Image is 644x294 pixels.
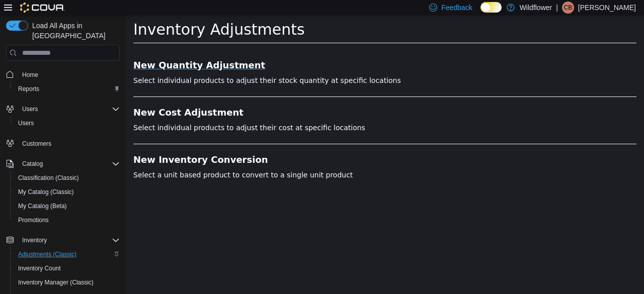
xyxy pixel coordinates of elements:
[18,202,67,210] span: My Catalog (Beta)
[480,2,502,13] input: Dark Mode
[22,71,38,79] span: Home
[10,261,124,275] button: Inventory Count
[10,116,124,130] button: Users
[14,214,120,226] span: Promotions
[2,102,124,116] button: Users
[14,117,120,129] span: Users
[18,234,120,246] span: Inventory
[520,2,552,14] p: Wildflower
[18,264,61,272] span: Inventory Count
[14,262,120,274] span: Inventory Count
[14,262,65,274] a: Inventory Count
[8,140,511,150] a: New Inventory Conversion
[14,200,120,212] span: My Catalog (Beta)
[10,185,124,199] button: My Catalog (Classic)
[22,160,43,168] span: Catalog
[22,236,47,244] span: Inventory
[18,188,74,196] span: My Catalog (Classic)
[18,234,51,246] button: Inventory
[18,278,94,286] span: Inventory Manager (Classic)
[18,216,49,224] span: Promotions
[18,85,39,93] span: Reports
[10,247,124,261] button: Adjustments (Classic)
[578,2,636,14] p: [PERSON_NAME]
[20,3,65,13] img: Cova
[8,61,511,71] p: Select individual products to adjust their stock quantity at specific locations
[8,108,511,119] p: Select individual products to adjust their cost at specific locations
[10,171,124,185] button: Classification (Classic)
[14,248,80,260] a: Adjustments (Classic)
[14,248,120,260] span: Adjustments (Classic)
[22,140,51,148] span: Customers
[562,2,574,14] div: Crystale Bernander
[18,137,120,150] span: Customers
[10,275,124,289] button: Inventory Manager (Classic)
[8,93,511,103] a: New Cost Adjustment
[14,214,53,226] a: Promotions
[14,83,120,95] span: Reports
[2,233,124,247] button: Inventory
[14,276,120,288] span: Inventory Manager (Classic)
[14,200,71,212] a: My Catalog (Beta)
[2,136,124,151] button: Customers
[564,2,573,14] span: CB
[28,21,120,41] span: Load All Apps in [GEOGRAPHIC_DATA]
[14,186,78,198] a: My Catalog (Classic)
[8,6,179,24] span: Inventory Adjustments
[14,172,120,184] span: Classification (Classic)
[18,158,120,170] span: Catalog
[18,68,120,80] span: Home
[2,67,124,81] button: Home
[18,250,76,258] span: Adjustments (Classic)
[10,82,124,96] button: Reports
[10,199,124,213] button: My Catalog (Beta)
[2,157,124,171] button: Catalog
[18,103,42,115] button: Users
[14,276,98,288] a: Inventory Manager (Classic)
[14,117,38,129] a: Users
[8,155,511,166] p: Select a unit based product to convert to a single unit product
[22,105,38,113] span: Users
[14,186,120,198] span: My Catalog (Classic)
[8,46,511,56] a: New Quantity Adjustment
[18,138,55,150] a: Customers
[18,119,34,127] span: Users
[18,158,47,170] button: Catalog
[18,69,42,81] a: Home
[18,103,120,115] span: Users
[441,3,472,13] span: Feedback
[10,213,124,227] button: Promotions
[14,172,83,184] a: Classification (Classic)
[18,174,79,182] span: Classification (Classic)
[556,2,558,14] p: |
[14,83,43,95] a: Reports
